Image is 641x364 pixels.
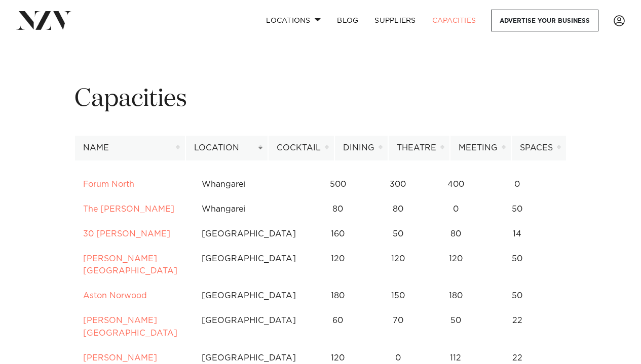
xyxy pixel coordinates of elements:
td: [GEOGRAPHIC_DATA] [193,222,305,247]
td: [GEOGRAPHIC_DATA] [193,247,305,284]
td: 70 [371,308,425,346]
td: 180 [305,284,371,308]
a: SUPPLIERS [366,10,424,31]
td: 0 [425,197,486,222]
th: Name: activate to sort column ascending [74,136,185,160]
td: 2 [548,284,603,308]
td: 9 [548,222,603,247]
td: 80 [371,197,425,222]
td: 80 [425,222,486,247]
td: 6 [548,308,603,346]
td: 120 [305,247,371,284]
th: Theatre: activate to sort column ascending [388,136,450,160]
td: 150 [371,284,425,308]
td: 50 [425,308,486,346]
a: Locations [258,10,329,31]
td: 80 [305,197,371,222]
td: 22 [486,308,548,346]
h1: Capacities [74,84,567,115]
td: 50 [486,284,548,308]
th: Dining: activate to sort column ascending [334,136,388,160]
a: [PERSON_NAME][GEOGRAPHIC_DATA] [83,255,177,275]
td: Whangarei [193,197,305,222]
td: 500 [305,172,371,197]
td: 1 [548,197,603,222]
td: 50 [371,222,425,247]
img: nzv-logo.png [16,11,71,29]
td: 50 [486,197,548,222]
a: [PERSON_NAME][GEOGRAPHIC_DATA] [83,316,177,337]
a: Forum North [83,180,134,188]
td: 160 [305,222,371,247]
td: 14 [486,222,548,247]
td: 120 [425,247,486,284]
a: 30 [PERSON_NAME] [83,230,170,238]
a: BLOG [329,10,366,31]
a: Aston Norwood [83,292,147,300]
td: Whangarei [193,172,305,197]
th: Location: activate to sort column ascending [185,136,268,160]
td: 60 [305,308,371,346]
a: Capacities [424,10,484,31]
td: 400 [425,172,486,197]
td: 1 [548,247,603,284]
a: The [PERSON_NAME] [83,205,174,213]
a: Advertise your business [491,10,598,31]
th: Meeting: activate to sort column ascending [450,136,511,160]
td: 120 [371,247,425,284]
td: 180 [425,284,486,308]
td: 50 [486,247,548,284]
td: 0 [486,172,548,197]
td: 6 [548,172,603,197]
td: 300 [371,172,425,197]
td: [GEOGRAPHIC_DATA] [193,284,305,308]
td: [GEOGRAPHIC_DATA] [193,308,305,346]
th: Spaces: activate to sort column ascending [511,136,567,160]
th: Cocktail: activate to sort column ascending [268,136,334,160]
